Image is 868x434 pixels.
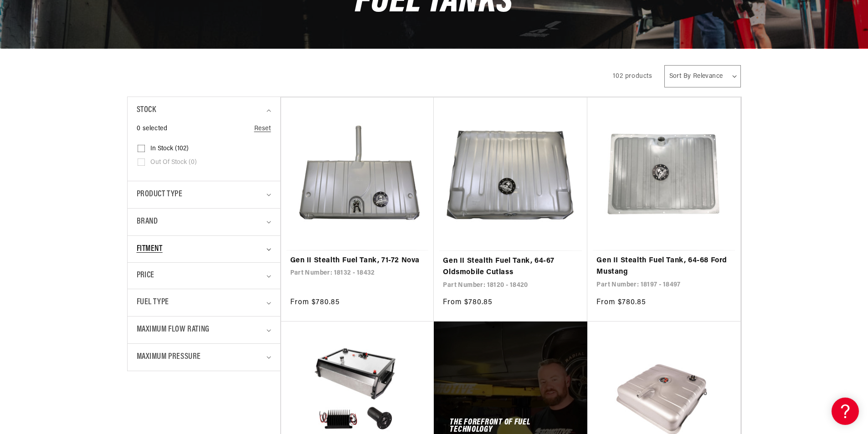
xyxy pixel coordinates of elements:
[613,73,652,80] span: 102 products
[137,243,163,256] span: Fitment
[137,289,271,316] summary: Fuel Type (0 selected)
[137,181,271,208] summary: Product type (0 selected)
[137,104,156,117] span: Stock
[137,97,271,124] summary: Stock (0 selected)
[137,124,168,134] span: 0 selected
[150,158,197,167] span: Out of stock (0)
[137,344,271,371] summary: Maximum Pressure (0 selected)
[254,124,271,134] a: Reset
[290,255,425,267] a: Gen II Stealth Fuel Tank, 71-72 Nova
[137,263,271,289] summary: Price
[137,215,158,229] span: Brand
[137,188,183,201] span: Product type
[137,296,169,309] span: Fuel Type
[137,209,271,235] summary: Brand (0 selected)
[443,255,578,279] a: Gen II Stealth Fuel Tank, 64-67 Oldsmobile Cutlass
[137,317,271,343] summary: Maximum Flow Rating (0 selected)
[137,236,271,263] summary: Fitment (0 selected)
[137,323,210,337] span: Maximum Flow Rating
[137,351,201,364] span: Maximum Pressure
[150,145,189,153] span: In stock (102)
[450,419,571,434] h5: The forefront of fuel technology
[137,270,154,282] span: Price
[596,255,731,278] a: Gen II Stealth Fuel Tank, 64-68 Ford Mustang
